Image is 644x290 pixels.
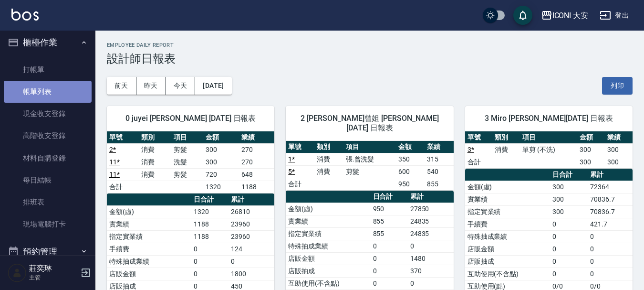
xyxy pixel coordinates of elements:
[4,147,92,169] a: 材料自購登錄
[4,125,92,147] a: 高階收支登錄
[203,181,239,193] td: 1320
[229,218,274,230] td: 23960
[4,81,92,103] a: 帳單列表
[396,178,425,190] td: 950
[203,168,239,181] td: 720
[4,191,92,213] a: 排班表
[513,6,532,25] button: save
[577,143,605,156] td: 300
[371,215,408,227] td: 855
[343,153,396,165] td: 張.曾洗髮
[29,273,78,282] p: 主管
[371,265,408,277] td: 0
[286,203,370,215] td: 金額(虛)
[577,131,605,144] th: 金額
[107,218,191,230] td: 實業績
[286,178,314,190] td: 合計
[107,181,139,193] td: 合計
[408,265,454,277] td: 370
[550,193,588,205] td: 300
[408,203,454,215] td: 27850
[492,131,520,144] th: 類別
[408,191,454,203] th: 累計
[229,193,274,206] th: 累計
[107,230,191,243] td: 指定實業績
[520,131,577,144] th: 項目
[4,59,92,81] a: 打帳單
[588,230,633,243] td: 0
[425,165,453,178] td: 540
[286,215,370,227] td: 實業績
[139,156,171,168] td: 消費
[191,205,229,218] td: 1320
[425,178,453,190] td: 855
[343,165,396,178] td: 剪髮
[107,52,633,65] h3: 設計師日報表
[29,264,78,273] h5: 莊奕琳
[465,131,633,169] table: a dense table
[4,213,92,235] a: 現場電腦打卡
[139,168,171,181] td: 消費
[11,9,39,21] img: Logo
[107,77,136,95] button: 前天
[408,227,454,240] td: 24835
[171,131,203,144] th: 項目
[371,252,408,265] td: 0
[396,165,425,178] td: 600
[239,168,274,181] td: 648
[605,143,633,156] td: 300
[229,243,274,255] td: 124
[465,156,493,168] td: 合計
[552,10,589,21] div: ICONI 大安
[550,243,588,255] td: 0
[171,168,203,181] td: 剪髮
[239,156,274,168] td: 270
[229,255,274,268] td: 0
[203,143,239,156] td: 300
[465,181,551,193] td: 金額(虛)
[8,263,27,282] img: Person
[605,156,633,168] td: 300
[107,255,191,268] td: 特殊抽成業績
[408,215,454,227] td: 24835
[139,143,171,156] td: 消費
[136,77,166,95] button: 昨天
[286,252,370,265] td: 店販金額
[229,268,274,280] td: 1800
[550,181,588,193] td: 300
[286,277,370,290] td: 互助使用(不含點)
[4,239,92,264] button: 預約管理
[465,230,551,243] td: 特殊抽成業績
[596,7,633,24] button: 登出
[425,141,453,153] th: 業績
[465,218,551,230] td: 手續費
[314,165,343,178] td: 消費
[191,255,229,268] td: 0
[286,141,453,191] table: a dense table
[477,114,621,123] span: 3 Miro [PERSON_NAME][DATE] 日報表
[166,77,196,95] button: 今天
[588,181,633,193] td: 72364
[371,227,408,240] td: 855
[286,227,370,240] td: 指定實業績
[550,268,588,280] td: 0
[602,77,633,95] button: 列印
[465,243,551,255] td: 店販金額
[107,205,191,218] td: 金額(虛)
[588,243,633,255] td: 0
[229,230,274,243] td: 23960
[550,205,588,218] td: 300
[107,131,139,144] th: 單號
[239,131,274,144] th: 業績
[286,141,314,153] th: 單號
[191,243,229,255] td: 0
[171,143,203,156] td: 剪髮
[203,131,239,144] th: 金額
[605,131,633,144] th: 業績
[588,205,633,218] td: 70836.7
[465,131,493,144] th: 單號
[314,153,343,165] td: 消費
[107,42,633,48] h2: Employee Daily Report
[371,240,408,252] td: 0
[550,255,588,268] td: 0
